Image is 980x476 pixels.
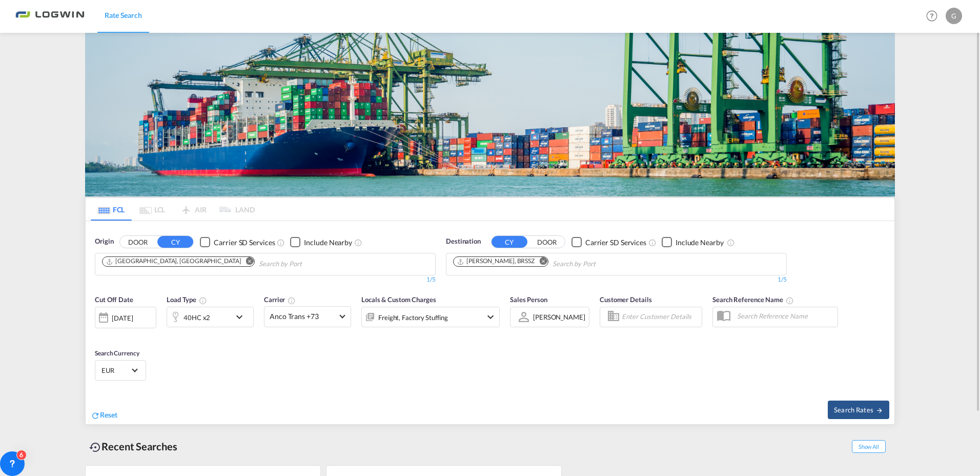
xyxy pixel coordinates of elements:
[492,236,527,248] button: CY
[270,311,336,322] span: Anco Trans +73
[828,401,889,419] button: Search Ratesicon-arrow-right
[91,411,100,420] md-icon: icon-refresh
[946,8,962,24] div: G
[662,236,724,247] md-checkbox: Checkbox No Ink
[304,237,352,248] div: Include Nearby
[91,198,255,221] md-pagination-wrapper: Use the left and right arrow keys to navigate between tabs
[95,327,103,341] md-datepicker: Select
[923,7,946,26] div: Help
[622,309,699,325] input: Enter Customer Details
[727,239,735,247] md-icon: Unchecked: Ignores neighbouring ports when fetching rates.Checked : Includes neighbouring ports w...
[712,295,794,304] span: Search Reference Name
[533,313,585,321] div: [PERSON_NAME]
[259,256,356,272] input: Chips input.
[91,410,117,421] div: icon-refreshReset
[239,257,254,267] button: Remove
[446,236,481,247] span: Destination
[452,253,654,272] md-chips-wrap: Chips container. Use arrow keys to select chips.
[112,313,133,323] div: [DATE]
[585,237,646,248] div: Carrier SD Services
[732,308,838,324] input: Search Reference Name
[86,221,894,424] div: OriginDOOR CY Checkbox No InkUnchecked: Search for CY (Container Yard) services for all selected ...
[85,435,181,458] div: Recent Searches
[600,295,651,304] span: Customer Details
[120,236,156,248] button: DOOR
[533,257,548,267] button: Remove
[648,239,657,247] md-icon: Unchecked: Search for CY (Container Yard) services for all selected carriers.Checked : Search for...
[95,236,113,247] span: Origin
[100,363,140,378] md-select: Select Currency: € EUREuro
[786,296,794,305] md-icon: Your search will be saved by the below given name
[95,307,156,328] div: [DATE]
[89,441,101,453] md-icon: icon-backup-restore
[288,296,296,305] md-icon: The selected Trucker/Carrierwill be displayed in the rate results If the rates are from another f...
[105,11,142,19] span: Rate Search
[157,236,193,248] button: CY
[91,198,132,221] md-tab-item: FCL
[100,253,360,272] md-chips-wrap: Chips container. Use arrow keys to select chips.
[290,236,352,247] md-checkbox: Checkbox No Ink
[106,257,243,266] div: Press delete to remove this chip.
[167,307,254,327] div: 40HC x2icon-chevron-down
[361,295,436,304] span: Locals & Custom Charges
[378,310,448,325] div: Freight Factory Stuffing
[876,407,883,414] md-icon: icon-arrow-right
[834,406,883,414] span: Search Rates
[199,296,207,305] md-icon: icon-information-outline
[553,256,650,272] input: Chips input.
[457,257,535,266] div: Santos, BRSSZ
[200,236,275,247] md-checkbox: Checkbox No Ink
[233,311,251,323] md-icon: icon-chevron-down
[529,236,565,248] button: DOOR
[264,295,296,304] span: Carrier
[457,257,537,266] div: Press delete to remove this chip.
[484,311,497,323] md-icon: icon-chevron-down
[167,295,207,304] span: Load Type
[95,295,133,304] span: Cut Off Date
[15,5,85,28] img: bc73a0e0d8c111efacd525e4c8ad7d32.png
[571,236,646,247] md-checkbox: Checkbox No Ink
[923,7,941,25] span: Help
[85,33,895,196] img: bild-fuer-ratentool.png
[95,349,139,357] span: Search Currency
[101,366,130,375] span: EUR
[510,295,547,304] span: Sales Person
[214,237,275,248] div: Carrier SD Services
[361,307,500,327] div: Freight Factory Stuffingicon-chevron-down
[676,237,724,248] div: Include Nearby
[106,257,241,266] div: Hamburg, DEHAM
[95,275,436,284] div: 1/5
[532,309,586,324] md-select: Sales Person: Guilherme Gomes
[446,275,787,284] div: 1/5
[277,239,285,247] md-icon: Unchecked: Search for CY (Container Yard) services for all selected carriers.Checked : Search for...
[183,310,210,325] div: 40HC x2
[100,410,117,419] span: Reset
[852,440,886,453] span: Show All
[354,239,362,247] md-icon: Unchecked: Ignores neighbouring ports when fetching rates.Checked : Includes neighbouring ports w...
